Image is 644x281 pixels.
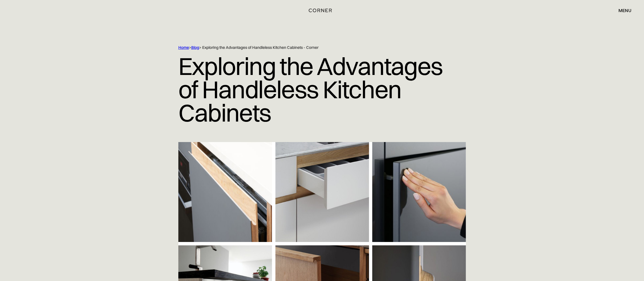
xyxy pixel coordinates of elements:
div: menu [618,8,631,13]
div: menu [613,6,631,15]
a: Blog [191,45,199,50]
a: Home [178,45,189,50]
div: > > Exploring the Advantages of Handleless Kitchen Cabinets - Corner [178,45,442,50]
a: home [301,7,343,14]
h1: Exploring the Advantages of Handleless Kitchen Cabinets [178,50,466,129]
